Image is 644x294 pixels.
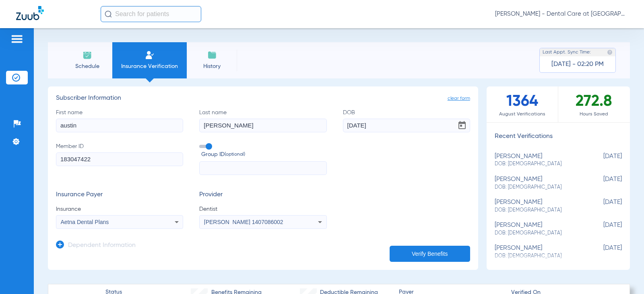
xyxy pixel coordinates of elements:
img: Zuub Logo [16,6,44,20]
input: First name [56,119,183,132]
span: [DATE] [582,176,622,191]
span: Dentist [199,205,326,213]
span: Last Appt. Sync Time: [543,48,591,56]
span: [PERSON_NAME] 1407086002 [204,219,283,225]
img: Schedule [83,50,92,60]
span: clear form [448,95,470,103]
span: DOB: [DEMOGRAPHIC_DATA] [495,160,582,168]
img: Search Icon [105,10,112,18]
h3: Insurance Payer [56,191,183,199]
div: [PERSON_NAME] [495,153,582,168]
label: Last name [199,109,326,132]
span: [DATE] [582,153,622,168]
input: DOBOpen calendar [343,119,470,132]
span: History [193,62,231,70]
span: DOB: [DEMOGRAPHIC_DATA] [495,230,582,237]
span: August Verifications [487,110,558,118]
input: Last name [199,119,326,132]
img: History [207,50,217,60]
div: [PERSON_NAME] [495,176,582,191]
h3: Recent Verifications [487,133,630,141]
img: last sync help info [607,49,613,55]
label: Member ID [56,142,183,175]
span: [DATE] [582,199,622,214]
h3: Dependent Information [68,242,136,250]
h3: Subscriber Information [56,95,470,103]
div: [PERSON_NAME] [495,199,582,214]
span: [DATE] - 02:20 PM [551,60,604,68]
span: [PERSON_NAME] - Dental Care at [GEOGRAPHIC_DATA] [495,10,628,18]
span: [DATE] [582,222,622,236]
label: First name [56,109,183,132]
div: [PERSON_NAME] [495,222,582,236]
img: Manual Insurance Verification [145,50,155,60]
button: Open calendar [454,117,470,134]
button: Verify Benefits [390,246,470,262]
div: 272.8 [558,86,630,122]
div: [PERSON_NAME] [495,245,582,259]
span: DOB: [DEMOGRAPHIC_DATA] [495,207,582,214]
input: Member ID [56,152,183,166]
img: hamburger-icon [10,34,23,44]
span: Group ID [201,150,326,159]
span: DOB: [DEMOGRAPHIC_DATA] [495,184,582,191]
span: DOB: [DEMOGRAPHIC_DATA] [495,253,582,260]
span: Insurance [56,205,183,213]
span: Insurance Verification [118,62,181,70]
h3: Provider [199,191,326,199]
input: Search for patients [101,6,201,22]
span: Aetna Dental Plans [61,219,109,225]
span: Schedule [68,62,106,70]
span: Hours Saved [558,110,630,118]
small: (optional) [225,150,245,159]
span: [DATE] [582,245,622,259]
label: DOB [343,109,470,132]
div: 1364 [487,86,558,122]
